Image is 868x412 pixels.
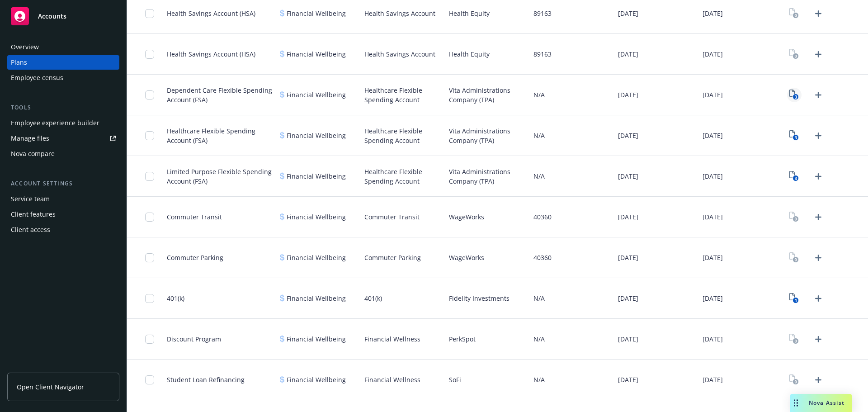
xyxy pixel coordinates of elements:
a: View Plan Documents [787,88,802,102]
span: [DATE] [703,212,723,222]
span: [DATE] [618,375,638,384]
span: [DATE] [703,171,723,181]
span: Financial Wellbeing [287,375,346,384]
span: Open Client Navigator [17,382,84,392]
span: Commuter Parking [167,253,223,262]
a: View Plan Documents [787,210,802,224]
a: Upload Plan Documents [811,291,826,306]
input: Toggle Row Selected [145,131,154,140]
div: Employee experience builder [11,116,99,130]
input: Toggle Row Selected [145,90,154,99]
span: Vita Administrations Company (TPA) [449,126,526,145]
span: Healthcare Flexible Spending Account [364,167,442,186]
a: Upload Plan Documents [811,88,826,102]
span: [DATE] [703,9,723,18]
span: [DATE] [618,294,638,303]
span: Financial Wellbeing [287,49,346,59]
a: Upload Plan Documents [811,251,826,265]
a: Employee census [7,71,119,85]
div: Service team [11,192,50,206]
span: Health Equity [449,9,490,18]
a: Overview [7,40,119,54]
span: Healthcare Flexible Spending Account [364,85,442,104]
a: Upload Plan Documents [811,210,826,224]
span: Financial Wellbeing [287,294,346,303]
a: View Plan Documents [787,332,802,346]
input: Toggle Row Selected [145,213,154,222]
span: Healthcare Flexible Spending Account (FSA) [167,126,272,145]
text: 1 [795,298,797,303]
span: Vita Administrations Company (TPA) [449,85,526,104]
span: N/A [533,131,545,140]
span: Health Savings Account (HSA) [167,9,255,18]
text: 3 [795,135,797,141]
input: Toggle Row Selected [145,50,154,59]
input: Toggle Row Selected [145,9,154,18]
span: [DATE] [618,131,638,140]
span: N/A [533,294,545,303]
span: Commuter Transit [167,212,222,222]
span: Health Savings Account [364,9,435,18]
span: Commuter Parking [364,253,421,262]
div: Plans [11,55,27,70]
text: 3 [795,94,797,100]
span: Vita Administrations Company (TPA) [449,167,526,186]
a: Client features [7,207,119,222]
span: 401(k) [364,294,382,303]
span: [DATE] [618,49,638,59]
span: SoFi [449,375,461,384]
span: Financial Wellbeing [287,9,346,18]
span: Student Loan Refinancing [167,375,245,384]
span: Commuter Transit [364,212,420,222]
span: Health Equity [449,49,490,59]
span: Financial Wellbeing [287,171,346,181]
input: Toggle Row Selected [145,172,154,181]
a: View Plan Documents [787,373,802,387]
span: 401(k) [167,294,184,303]
span: Health Savings Account (HSA) [167,49,255,59]
span: Financial Wellness [364,375,420,384]
a: Employee experience builder [7,116,119,130]
input: Toggle Row Selected [145,294,154,303]
span: Accounts [38,13,66,20]
span: [DATE] [618,334,638,344]
span: Financial Wellness [364,334,420,344]
div: Overview [11,40,39,54]
span: [DATE] [703,375,723,384]
a: Upload Plan Documents [811,332,826,346]
input: Toggle Row Selected [145,253,154,262]
span: [DATE] [703,294,723,303]
button: Nova Assist [790,394,852,412]
span: [DATE] [703,334,723,344]
span: Limited Purpose Flexible Spending Account (FSA) [167,167,272,186]
span: Discount Program [167,334,221,344]
div: Account settings [7,179,119,188]
span: Financial Wellbeing [287,212,346,222]
span: N/A [533,90,545,99]
span: [DATE] [618,212,638,222]
a: View Plan Documents [787,6,802,21]
span: [DATE] [703,131,723,140]
span: Healthcare Flexible Spending Account [364,126,442,145]
span: WageWorks [449,253,484,262]
span: Financial Wellbeing [287,131,346,140]
input: Toggle Row Selected [145,375,154,384]
span: N/A [533,375,545,384]
span: [DATE] [703,90,723,99]
span: [DATE] [703,253,723,262]
span: [DATE] [618,171,638,181]
a: View Plan Documents [787,251,802,265]
span: N/A [533,171,545,181]
a: Upload Plan Documents [811,6,826,21]
span: Financial Wellbeing [287,334,346,344]
input: Toggle Row Selected [145,335,154,344]
span: N/A [533,334,545,344]
span: [DATE] [618,90,638,99]
div: Manage files [11,131,49,146]
div: Nova compare [11,147,55,161]
div: Tools [7,103,119,112]
a: Upload Plan Documents [811,373,826,387]
span: Nova Assist [809,399,844,407]
a: View Plan Documents [787,291,802,306]
span: WageWorks [449,212,484,222]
